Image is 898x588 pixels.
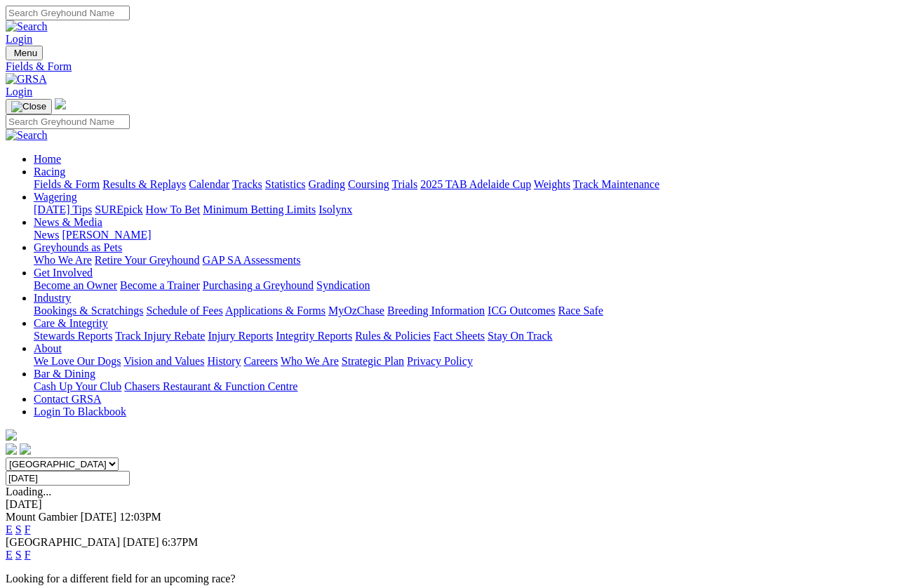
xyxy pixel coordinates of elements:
img: Search [6,129,48,142]
img: logo-grsa-white.png [6,429,17,441]
a: Login To Blackbook [34,406,126,417]
img: Search [6,20,48,33]
span: Menu [14,48,37,58]
span: [DATE] [123,536,159,548]
a: Schedule of Fees [146,305,222,316]
span: [DATE] [81,511,117,523]
a: Statistics [265,178,306,190]
a: F [25,523,31,535]
a: [DATE] Tips [34,203,92,215]
a: Greyhounds as Pets [34,241,122,253]
a: Wagering [34,191,77,203]
a: News & Media [34,216,102,228]
a: Get Involved [34,267,93,279]
a: Minimum Betting Limits [203,203,316,215]
a: Industry [34,292,71,304]
a: Bookings & Scratchings [34,305,143,316]
a: Fact Sheets [434,330,485,342]
a: SUREpick [95,203,142,215]
input: Search [6,6,130,20]
a: E [6,549,13,561]
div: Care & Integrity [34,330,892,342]
a: Home [34,153,61,165]
a: Race Safe [558,305,603,316]
div: [DATE] [6,498,892,511]
div: Greyhounds as Pets [34,254,892,267]
a: Privacy Policy [407,355,473,367]
img: Close [11,101,46,112]
div: Racing [34,178,892,191]
div: Industry [34,305,892,317]
a: How To Bet [146,203,201,215]
a: Racing [34,166,65,178]
a: Track Maintenance [573,178,659,190]
a: Syndication [316,279,370,291]
a: Integrity Reports [276,330,352,342]
span: 12:03PM [119,511,161,523]
a: Injury Reports [208,330,273,342]
a: News [34,229,59,241]
button: Toggle navigation [6,99,52,114]
a: Become a Trainer [120,279,200,291]
input: Select date [6,471,130,486]
div: News & Media [34,229,892,241]
a: About [34,342,62,354]
a: F [25,549,31,561]
a: Bar & Dining [34,368,95,380]
a: Contact GRSA [34,393,101,405]
a: Fields & Form [6,60,892,73]
a: Grading [309,178,345,190]
a: Purchasing a Greyhound [203,279,314,291]
a: Coursing [348,178,389,190]
a: We Love Our Dogs [34,355,121,367]
img: facebook.svg [6,443,17,455]
img: GRSA [6,73,47,86]
span: 6:37PM [162,536,199,548]
div: Bar & Dining [34,380,892,393]
a: Vision and Values [123,355,204,367]
div: About [34,355,892,368]
a: Applications & Forms [225,305,326,316]
a: Track Injury Rebate [115,330,205,342]
a: Chasers Restaurant & Function Centre [124,380,297,392]
a: Become an Owner [34,279,117,291]
a: Cash Up Your Club [34,380,121,392]
div: Get Involved [34,279,892,292]
span: Mount Gambier [6,511,78,523]
a: Fields & Form [34,178,100,190]
a: Breeding Information [387,305,485,316]
a: Results & Replays [102,178,186,190]
span: [GEOGRAPHIC_DATA] [6,536,120,548]
span: Loading... [6,486,51,497]
a: Login [6,33,32,45]
a: Careers [243,355,278,367]
a: 2025 TAB Adelaide Cup [420,178,531,190]
a: GAP SA Assessments [203,254,301,266]
a: Strategic Plan [342,355,404,367]
a: Login [6,86,32,98]
a: Who We Are [281,355,339,367]
a: Stay On Track [488,330,552,342]
p: Looking for a different field for an upcoming race? [6,573,892,585]
a: Rules & Policies [355,330,431,342]
input: Search [6,114,130,129]
div: Wagering [34,203,892,216]
a: [PERSON_NAME] [62,229,151,241]
a: Who We Are [34,254,92,266]
img: twitter.svg [20,443,31,455]
a: Stewards Reports [34,330,112,342]
a: E [6,523,13,535]
a: Trials [391,178,417,190]
a: ICG Outcomes [488,305,555,316]
img: logo-grsa-white.png [55,98,66,109]
a: Calendar [189,178,229,190]
button: Toggle navigation [6,46,43,60]
a: S [15,523,22,535]
a: MyOzChase [328,305,384,316]
a: Care & Integrity [34,317,108,329]
a: Isolynx [319,203,352,215]
a: History [207,355,241,367]
a: Retire Your Greyhound [95,254,200,266]
a: Weights [534,178,570,190]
